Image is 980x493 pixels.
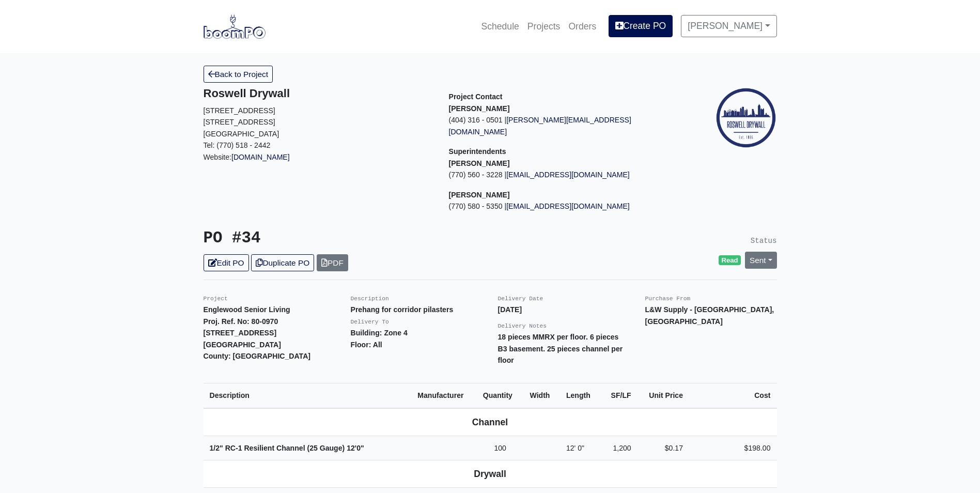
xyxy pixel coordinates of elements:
th: Cost [689,383,777,408]
strong: Englewood Senior Living [204,305,290,314]
a: Sent [745,252,777,269]
small: Delivery To [351,319,389,325]
span: Read [719,255,741,266]
a: [DOMAIN_NAME] [231,153,290,161]
strong: County: [GEOGRAPHIC_DATA] [204,352,311,360]
span: 0" [578,444,584,452]
th: SF/LF [601,383,637,408]
strong: [DATE] [498,305,522,314]
a: [EMAIL_ADDRESS][DOMAIN_NAME] [506,202,630,210]
p: [GEOGRAPHIC_DATA] [204,128,433,140]
p: Tel: (770) 518 - 2442 [204,140,433,151]
p: (770) 560 - 3228 | [449,169,679,181]
th: Quantity [477,383,524,408]
span: Project Contact [449,93,503,101]
a: Create PO [609,15,673,37]
span: 12' [566,444,575,452]
b: Drywall [474,469,506,479]
a: Edit PO [204,254,249,271]
h3: PO #34 [204,229,483,248]
strong: [PERSON_NAME] [449,104,510,113]
small: Delivery Date [498,296,543,302]
p: [STREET_ADDRESS] [204,116,433,128]
strong: Building: Zone 4 [351,329,408,337]
span: 12' [347,444,356,452]
a: Schedule [477,15,523,38]
a: [EMAIL_ADDRESS][DOMAIN_NAME] [506,171,630,179]
small: Status [751,237,777,245]
a: Projects [523,15,565,38]
b: Channel [472,417,508,427]
a: Back to Project [204,66,273,83]
th: Unit Price [637,383,689,408]
strong: [STREET_ADDRESS] [204,329,277,337]
a: Duplicate PO [251,254,314,271]
p: (770) 580 - 5350 | [449,201,679,212]
strong: [PERSON_NAME] [449,191,510,199]
p: [STREET_ADDRESS] [204,105,433,117]
span: Superintendents [449,147,506,156]
span: 0" [356,444,364,452]
strong: Floor: All [351,341,382,349]
small: Purchase From [645,296,691,302]
strong: [GEOGRAPHIC_DATA] [204,341,281,349]
th: Width [523,383,559,408]
th: Length [560,383,601,408]
strong: 18 pieces MMRX per floor. 6 pieces B3 basement. 25 pieces channel per floor [498,333,623,364]
strong: Prehang for corridor pilasters [351,305,454,314]
h5: Roswell Drywall [204,87,433,100]
p: (404) 316 - 0501 | [449,114,679,137]
small: Delivery Notes [498,323,547,329]
th: Description [204,383,412,408]
p: L&W Supply - [GEOGRAPHIC_DATA], [GEOGRAPHIC_DATA] [645,304,777,327]
td: $0.17 [637,436,689,460]
td: 1,200 [601,436,637,460]
strong: 1/2" RC-1 Resilient Channel (25 Gauge) [210,444,364,452]
td: 100 [477,436,524,460]
small: Description [351,296,389,302]
div: Website: [204,87,433,163]
small: Project [204,296,228,302]
a: Orders [564,15,600,38]
td: $198.00 [689,436,777,460]
img: boomPO [204,14,266,38]
a: [PERSON_NAME] [681,15,776,37]
strong: Proj. Ref. No: 80-0970 [204,317,278,326]
th: Manufacturer [411,383,477,408]
strong: [PERSON_NAME] [449,159,510,167]
a: PDF [317,254,348,271]
a: [PERSON_NAME][EMAIL_ADDRESS][DOMAIN_NAME] [449,116,631,136]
